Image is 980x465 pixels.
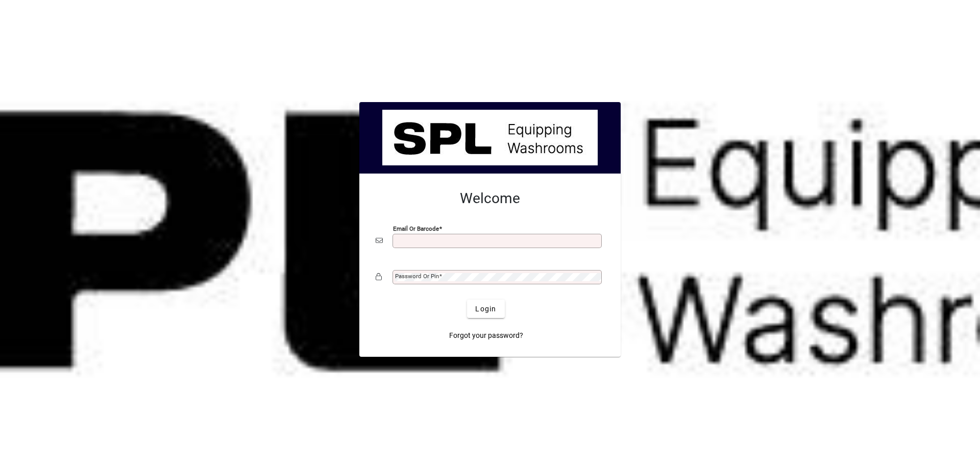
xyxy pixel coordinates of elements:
span: Forgot your password? [449,330,523,341]
mat-label: Password or Pin [395,273,439,280]
button: Login [467,300,504,318]
a: Forgot your password? [445,326,527,345]
h2: Welcome [376,190,604,207]
mat-label: Email or Barcode [393,225,439,232]
span: Login [475,304,496,314]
